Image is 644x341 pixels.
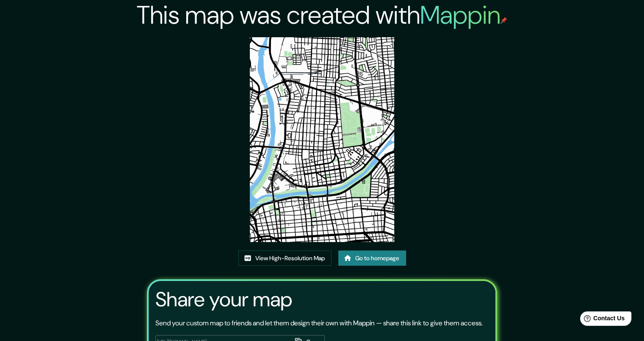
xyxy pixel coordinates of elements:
a: View High-Resolution Map [238,250,332,266]
img: mappin-pin [500,17,507,24]
p: Send your custom map to friends and let them design their own with Mappin — share this link to gi... [155,318,483,328]
iframe: Help widget launcher [569,308,635,332]
h3: Share your map [155,288,292,311]
img: created-map [250,37,395,242]
a: Go to homepage [338,250,406,266]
